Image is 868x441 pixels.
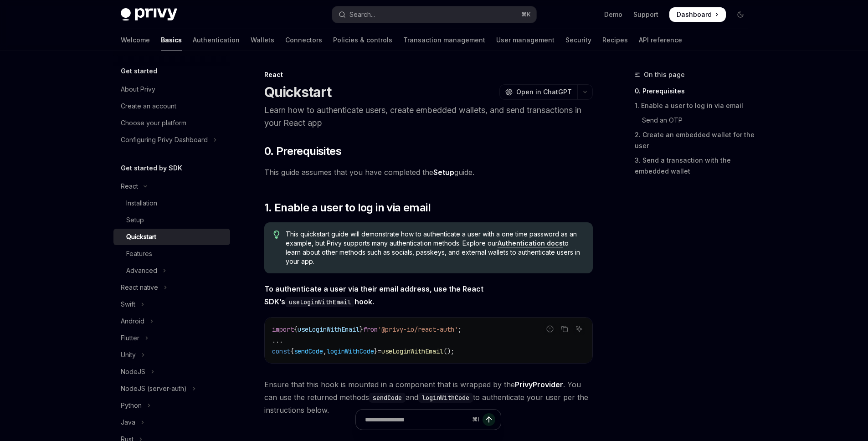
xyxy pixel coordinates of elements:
[604,10,622,19] a: Demo
[374,347,378,355] span: }
[113,380,230,397] button: Toggle NodeJS (server-auth) section
[126,215,144,226] div: Setup
[669,7,726,22] a: Dashboard
[290,347,294,355] span: {
[403,29,485,51] a: Transaction management
[349,9,375,20] div: Search...
[113,178,230,195] button: Toggle React section
[113,98,230,114] a: Create an account
[363,325,378,333] span: from
[323,347,327,355] span: ,
[251,29,274,51] a: Wallets
[126,231,156,242] div: Quickstart
[113,313,230,329] button: Toggle Android section
[161,29,182,51] a: Basics
[458,325,462,333] span: ;
[635,113,755,128] a: Send an OTP
[285,297,354,307] code: useLoginWithEmail
[264,144,341,159] span: 0. Prerequisites
[327,347,374,355] span: loginWithCode
[286,230,583,266] span: This quickstart guide will demonstrate how to authenticate a user with a one time password as an ...
[264,70,593,79] div: React
[559,323,570,335] button: Copy the contents from the code block
[272,347,290,355] span: const
[121,84,155,95] div: About Privy
[369,393,406,403] code: sendCode
[264,284,483,306] strong: To authenticate a user via their email address, use the React SDK’s hook.
[332,6,536,23] button: Open search
[515,380,563,390] a: PrivyProvider
[264,104,593,129] p: Learn how to authenticate users, create embedded wallets, and send transactions in your React app
[121,316,144,327] div: Android
[496,29,555,51] a: User management
[113,347,230,363] button: Toggle Unity section
[418,393,473,403] code: loginWithCode
[298,325,360,333] span: useLoginWithEmail
[644,69,685,80] span: On this page
[544,323,556,335] button: Report incorrect code
[272,336,283,344] span: ...
[113,195,230,211] a: Installation
[633,10,658,19] a: Support
[121,118,186,128] div: Choose your platform
[113,364,230,380] button: Toggle NodeJS section
[113,115,230,131] a: Choose your platform
[121,282,158,293] div: React native
[635,153,755,179] a: 3. Send a transaction with the embedded wallet
[121,29,150,51] a: Welcome
[121,299,135,310] div: Swift
[121,366,145,377] div: NodeJS
[113,212,230,228] a: Setup
[126,265,157,276] div: Advanced
[360,325,363,333] span: }
[126,198,157,209] div: Installation
[499,84,577,100] button: Open in ChatGPT
[121,8,177,21] img: dark logo
[121,400,142,411] div: Python
[113,414,230,431] button: Toggle Java section
[443,347,454,355] span: ();
[264,200,431,215] span: 1. Enable a user to log in via email
[498,239,563,247] a: Authentication docs
[121,333,139,344] div: Flutter
[381,347,443,355] span: useLoginWithEmail
[113,81,230,97] a: About Privy
[121,417,135,428] div: Java
[677,10,712,19] span: Dashboard
[113,262,230,279] button: Toggle Advanced section
[121,383,187,394] div: NodeJS (server-auth)
[113,279,230,296] button: Toggle React native section
[573,323,585,335] button: Ask AI
[121,66,157,77] h5: Get started
[733,7,748,22] button: Toggle dark mode
[113,330,230,346] button: Toggle Flutter section
[285,29,322,51] a: Connectors
[272,325,294,333] span: import
[113,246,230,262] a: Features
[565,29,591,51] a: Security
[378,325,458,333] span: '@privy-io/react-auth'
[365,410,468,430] input: Ask a question...
[333,29,392,51] a: Policies & controls
[193,29,240,51] a: Authentication
[121,163,182,174] h5: Get started by SDK
[294,325,298,333] span: {
[635,84,755,98] a: 0. Prerequisites
[294,347,323,355] span: sendCode
[264,166,593,179] span: This guide assumes that you have completed the guide.
[113,132,230,148] button: Toggle Configuring Privy Dashboard section
[264,84,332,100] h1: Quickstart
[635,128,755,153] a: 2. Create an embedded wallet for the user
[602,29,628,51] a: Recipes
[639,29,682,51] a: API reference
[273,231,280,239] svg: Tip
[378,347,381,355] span: =
[121,134,208,145] div: Configuring Privy Dashboard
[121,101,176,112] div: Create an account
[121,349,136,360] div: Unity
[521,11,531,18] span: ⌘ K
[113,229,230,245] a: Quickstart
[126,248,152,259] div: Features
[635,98,755,113] a: 1. Enable a user to log in via email
[113,296,230,313] button: Toggle Swift section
